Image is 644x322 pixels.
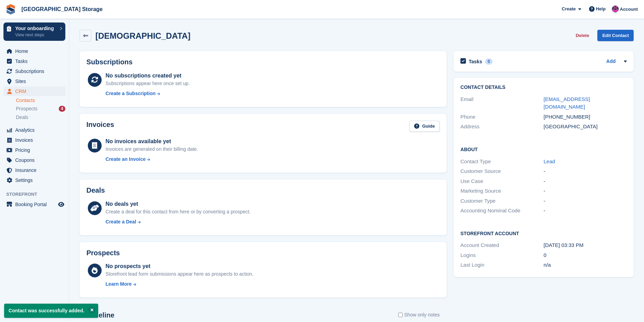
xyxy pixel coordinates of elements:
a: Learn More [105,280,253,288]
label: Show only notes [398,311,440,319]
h2: Subscriptions [86,58,440,66]
div: n/a [544,261,627,269]
a: [GEOGRAPHIC_DATA] Storage [19,3,105,15]
a: Contacts [16,97,65,104]
a: menu [3,155,65,165]
a: menu [3,175,65,185]
div: [PHONE_NUMBER] [544,113,627,121]
div: - [544,177,627,185]
p: Contact was successfully added. [4,304,98,318]
h2: Deals [86,186,105,194]
div: Contact Type [460,158,543,166]
input: Show only notes [398,311,403,319]
div: [DATE] 03:33 PM [544,241,627,249]
span: Invoices [15,135,57,145]
span: Settings [15,175,57,185]
div: Address [460,123,543,131]
h2: Contact Details [460,85,627,90]
div: Storefront lead form submissions appear here as prospects to action. [105,270,253,278]
a: menu [3,46,65,56]
span: Subscriptions [15,66,57,76]
div: - [544,167,627,175]
h2: [DEMOGRAPHIC_DATA] [95,31,190,40]
a: Create an Invoice [105,156,198,163]
span: CRM [15,86,57,96]
span: Prospects [16,105,37,112]
div: 0 [544,251,627,259]
a: menu [3,135,65,145]
div: No subscriptions created yet [105,72,190,80]
span: Help [596,6,606,12]
span: Deals [16,114,28,121]
a: [EMAIL_ADDRESS][DOMAIN_NAME] [544,96,590,110]
a: menu [3,86,65,96]
span: Insurance [15,165,57,175]
div: 0 [485,58,493,65]
div: Phone [460,113,543,121]
span: Tasks [15,56,57,66]
div: Customer Type [460,197,543,205]
div: Subscriptions appear here once set up. [105,80,190,87]
div: Invoices are generated on their billing date. [105,146,198,153]
span: Sites [15,76,57,86]
div: Create an Invoice [105,156,146,163]
h2: Tasks [469,58,482,65]
p: Your onboarding [15,26,56,31]
a: menu [3,76,65,86]
a: Preview store [57,200,65,209]
a: Edit Contact [597,30,634,41]
div: Marketing Source [460,187,543,195]
div: Email [460,95,543,111]
span: Coupons [15,155,57,165]
div: - [544,187,627,195]
a: menu [3,125,65,135]
a: menu [3,200,65,209]
a: menu [3,145,65,155]
div: Customer Source [460,167,543,175]
div: Create a deal for this contact from here or by converting a prospect. [105,208,250,215]
span: Pricing [15,145,57,155]
a: menu [3,66,65,76]
div: - [544,207,627,215]
div: Logins [460,251,543,259]
div: No prospects yet [105,262,253,270]
h2: Timeline [86,311,114,319]
div: - [544,197,627,205]
span: Account [620,6,638,13]
a: Prospects 4 [16,105,65,112]
div: Create a Deal [105,218,136,226]
img: Jantz Morgan [612,6,619,12]
span: Booking Portal [15,200,57,209]
div: [GEOGRAPHIC_DATA] [544,123,627,131]
a: Lead [544,158,555,164]
a: Create a Subscription [105,90,190,97]
div: Learn More [105,280,131,288]
div: No invoices available yet [105,137,198,146]
div: Accounting Nominal Code [460,207,543,215]
h2: Storefront Account [460,230,627,237]
span: Storefront [6,191,69,198]
img: stora-icon-8386f47178a22dfd0bd8f6a31ec36ba5ce8667c1dd55bd0f319d3a0aa187defe.svg [6,4,16,15]
a: menu [3,56,65,66]
h2: About [460,146,627,153]
a: Your onboarding View next steps [3,22,65,41]
h2: Prospects [86,249,120,257]
span: Analytics [15,125,57,135]
button: Delete [573,30,592,41]
div: Last Login [460,261,543,269]
div: No deals yet [105,200,250,208]
span: Create [562,6,576,12]
a: Add [606,58,616,66]
div: Account Created [460,241,543,249]
a: menu [3,165,65,175]
h2: Invoices [86,121,114,132]
a: Guide [409,121,440,132]
a: Create a Deal [105,218,250,226]
div: Create a Subscription [105,90,156,97]
div: 4 [59,106,65,112]
span: Home [15,46,57,56]
div: Use Case [460,177,543,185]
a: Deals [16,114,65,121]
p: View next steps [15,32,56,38]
